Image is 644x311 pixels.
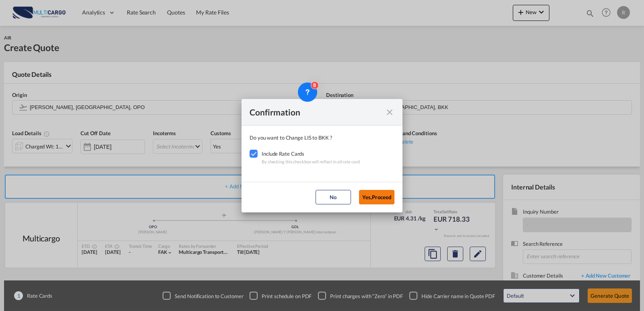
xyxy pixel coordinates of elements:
[316,190,351,204] button: No
[242,99,402,212] md-dialog: Confirmation Do you ...
[359,190,394,204] button: Yes,Proceed
[385,107,394,117] md-icon: icon-close fg-AAA8AD cursor
[250,107,380,117] div: Confirmation
[250,150,262,158] md-checkbox: Checkbox No Ink
[262,158,360,166] div: By checking this checkbox will reflect in all rate card
[262,150,360,158] div: Include Rate Cards
[250,134,394,142] div: Do you want to Change LIS to BKK ?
